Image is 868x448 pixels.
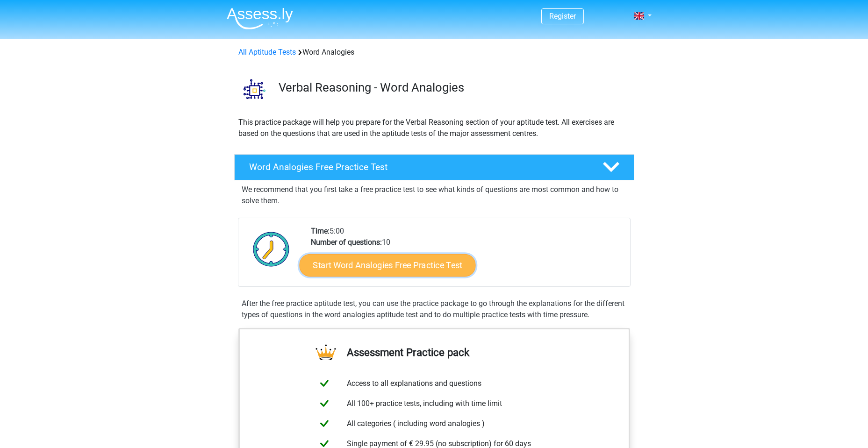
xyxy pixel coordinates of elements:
b: Time: [311,227,330,235]
a: Word Analogies Free Practice Test [230,154,638,180]
div: After the free practice aptitude test, you can use the practice package to go through the explana... [238,298,631,320]
b: Number of questions: [311,238,382,247]
h4: Word Analogies Free Practice Test [249,162,588,172]
div: 5:00 10 [304,226,630,286]
img: Assessly [227,7,293,29]
a: All Aptitude Tests [238,48,296,57]
div: Word Analogies [235,47,634,58]
a: Register [549,12,576,21]
p: This practice package will help you prepare for the Verbal Reasoning section of your aptitude tes... [238,117,630,139]
img: Clock [248,226,295,272]
img: word analogies [235,69,274,109]
h3: Verbal Reasoning - Word Analogies [279,80,627,95]
p: We recommend that you first take a free practice test to see what kinds of questions are most com... [242,184,627,206]
a: Start Word Analogies Free Practice Test [299,254,475,276]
